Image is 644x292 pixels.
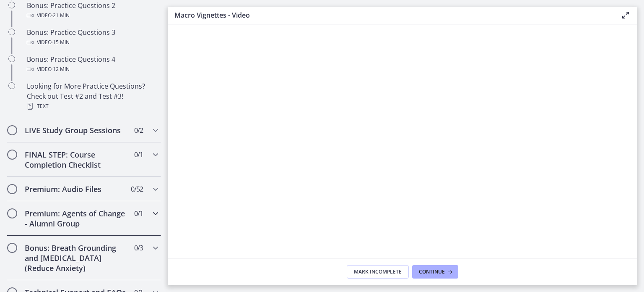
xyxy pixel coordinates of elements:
button: Continue [412,265,458,279]
span: 0 / 3 [134,243,143,253]
span: Continue [419,268,445,275]
iframe: Video Lesson [168,24,637,256]
span: 0 / 1 [134,208,143,218]
div: Looking for More Practice Questions? Check out Test #2 and Test #3! [27,81,158,111]
div: Bonus: Practice Questions 3 [27,27,158,47]
h2: FINAL STEP: Course Completion Checklist [25,150,127,170]
span: · 21 min [52,11,70,21]
h2: Premium: Audio Files [25,184,127,194]
div: Text [27,101,158,111]
span: 0 / 1 [134,150,143,160]
span: · 15 min [52,37,70,47]
div: Video [27,11,158,21]
h2: Bonus: Breath Grounding and [MEDICAL_DATA] (Reduce Anxiety) [25,243,127,273]
div: Video [27,64,158,74]
div: Bonus: Practice Questions 2 [27,0,158,21]
span: Mark Incomplete [354,268,402,275]
h3: Macro Vignettes - Video [174,10,607,20]
button: Mark Incomplete [347,265,409,279]
span: 0 / 2 [134,125,143,135]
h2: LIVE Study Group Sessions [25,125,127,135]
h2: Premium: Agents of Change - Alumni Group [25,208,127,229]
span: · 12 min [52,64,70,74]
div: Bonus: Practice Questions 4 [27,54,158,74]
div: Video [27,37,158,47]
span: 0 / 52 [131,184,143,194]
